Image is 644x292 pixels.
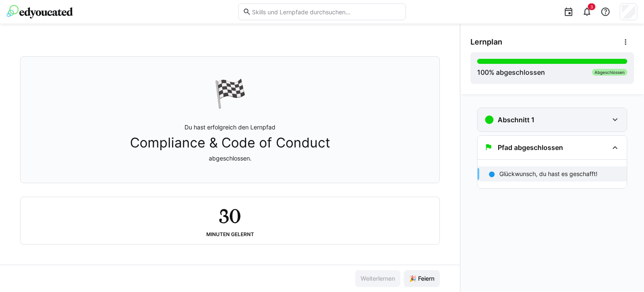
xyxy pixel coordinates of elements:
input: Skills und Lernpfade durchsuchen… [251,8,401,16]
p: Du hast erfolgreich den Lernpfad abgeschlossen. [130,123,330,163]
div: 🏁 [213,77,247,110]
span: 🎉 Feiern [408,274,436,283]
span: Compliance & Code of Conduct [130,135,330,151]
div: Minuten gelernt [206,231,254,237]
span: Lernplan [470,37,502,47]
h2: 30 [219,204,241,228]
button: 🎉 Feiern [404,270,440,287]
div: % abgeschlossen [477,67,545,77]
span: Weiterlernen [359,274,396,283]
div: Abgeschlossen [592,69,627,76]
h3: Abschnitt 1 [498,116,535,124]
button: Weiterlernen [355,270,400,287]
span: 3 [590,4,593,9]
span: 100 [477,68,489,76]
h3: Pfad abgeschlossen [498,143,563,152]
p: Glückwunsch, du hast es geschafft! [499,170,597,178]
